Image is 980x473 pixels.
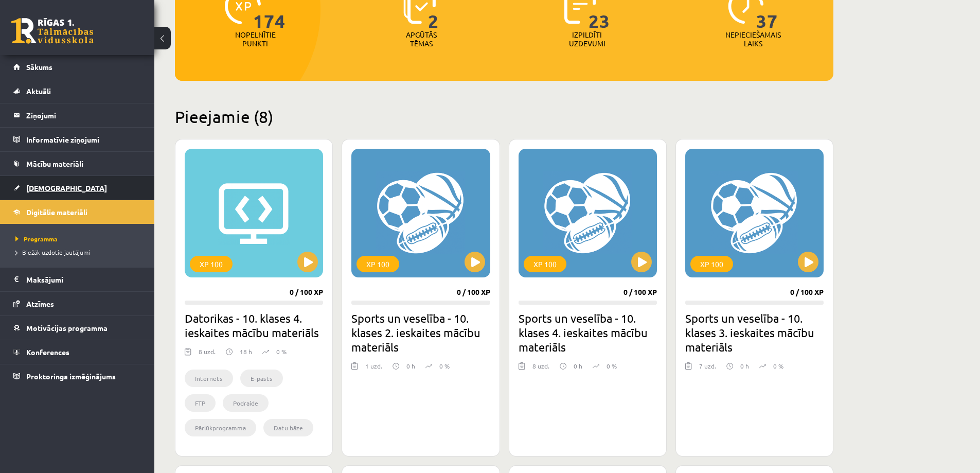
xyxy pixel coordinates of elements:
a: Atzīmes [13,292,141,316]
legend: Maksājumi [26,268,141,291]
span: Motivācijas programma [26,323,108,332]
p: 0 h [574,361,582,371]
div: 1 uzd. [365,361,382,377]
span: Sākums [26,62,52,72]
div: 8 uzd. [532,361,549,377]
span: Programma [15,235,58,243]
a: Informatīvie ziņojumi [13,128,141,151]
span: [DEMOGRAPHIC_DATA] [26,183,107,192]
a: Konferences [13,340,141,364]
p: Izpildīti uzdevumi [567,30,607,48]
span: Proktoringa izmēģinājums [26,372,116,381]
h2: Sports un veselība - 10. klases 4. ieskaites mācību materiāls [519,311,657,354]
a: Ziņojumi [13,103,141,127]
h2: Pieejamie (8) [175,107,833,127]
span: Digitālie materiāli [26,207,87,217]
a: Mācību materiāli [13,152,141,176]
legend: Ziņojumi [26,103,141,127]
li: Pārlūkprogramma [185,419,256,436]
span: Mācību materiāli [26,159,83,168]
a: Digitālie materiāli [13,200,141,224]
p: 0 % [439,361,450,371]
p: 0 % [607,361,617,371]
li: Datu bāze [263,419,313,436]
p: 0 % [276,347,287,356]
div: XP 100 [190,256,233,272]
h2: Sports un veselība - 10. klases 3. ieskaites mācību materiāls [685,311,824,354]
a: Sākums [13,55,141,79]
div: XP 100 [524,256,566,272]
a: [DEMOGRAPHIC_DATA] [13,176,141,200]
legend: Informatīvie ziņojumi [26,128,141,151]
p: 0 h [406,361,415,371]
span: Biežāk uzdotie jautājumi [15,248,90,256]
p: Nopelnītie punkti [235,30,276,48]
li: Internets [185,370,233,387]
li: E-pasts [240,370,283,387]
a: Aktuāli [13,79,141,103]
p: 0 h [740,361,749,371]
p: Apgūtās tēmas [401,30,441,48]
span: Aktuāli [26,86,51,96]
p: 18 h [240,347,252,356]
li: Podraide [223,394,269,412]
a: Rīgas 1. Tālmācības vidusskola [11,18,94,44]
div: 8 uzd. [199,347,216,362]
li: FTP [185,394,216,412]
p: Nepieciešamais laiks [725,30,781,48]
div: XP 100 [690,256,733,272]
p: 0 % [773,361,783,371]
a: Maksājumi [13,268,141,291]
div: 7 uzd. [699,361,716,377]
a: Proktoringa izmēģinājums [13,364,141,388]
span: Atzīmes [26,299,54,308]
div: XP 100 [357,256,399,272]
h2: Sports un veselība - 10. klases 2. ieskaites mācību materiāls [351,311,490,354]
h2: Datorikas - 10. klases 4. ieskaites mācību materiāls [185,311,323,340]
span: Konferences [26,347,69,357]
a: Biežāk uzdotie jautājumi [15,248,144,257]
a: Programma [15,234,144,243]
a: Motivācijas programma [13,316,141,340]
